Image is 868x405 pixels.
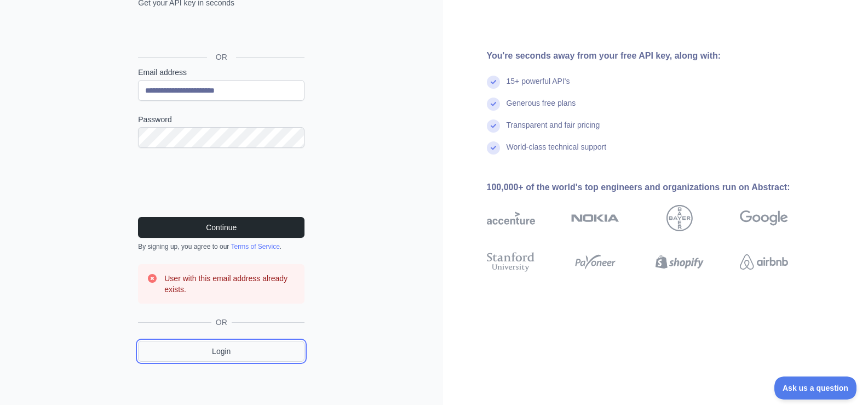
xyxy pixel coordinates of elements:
label: Password [138,114,304,125]
img: accenture [487,205,535,231]
img: bayer [666,205,693,231]
img: check mark [487,141,500,155]
a: Terms of Service [231,243,279,250]
a: Login [138,341,304,362]
span: OR [211,317,232,328]
div: World-class technical support [507,141,607,163]
img: check mark [487,76,500,89]
img: google [740,205,788,231]
h3: User with this email address already exists. [164,273,296,295]
label: Email address [138,67,304,78]
img: nokia [571,205,619,231]
iframe: Toggle Customer Support [774,377,857,400]
div: Generous free plans [507,98,576,119]
iframe: reCAPTCHA [138,161,304,204]
div: You're seconds away from your free API key, along with: [487,49,823,62]
span: OR [207,52,236,62]
div: By signing up, you agree to our . [138,242,304,251]
img: check mark [487,98,500,111]
div: 100,000+ of the world's top engineers and organizations run on Abstract: [487,181,823,194]
img: shopify [656,250,704,274]
img: airbnb [740,250,788,274]
div: 15+ powerful API's [507,76,570,98]
img: check mark [487,119,500,133]
div: Transparent and fair pricing [507,119,600,141]
img: stanford university [487,250,535,274]
img: payoneer [571,250,619,274]
iframe: Sign in with Google Button [133,20,308,44]
button: Continue [138,217,304,238]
